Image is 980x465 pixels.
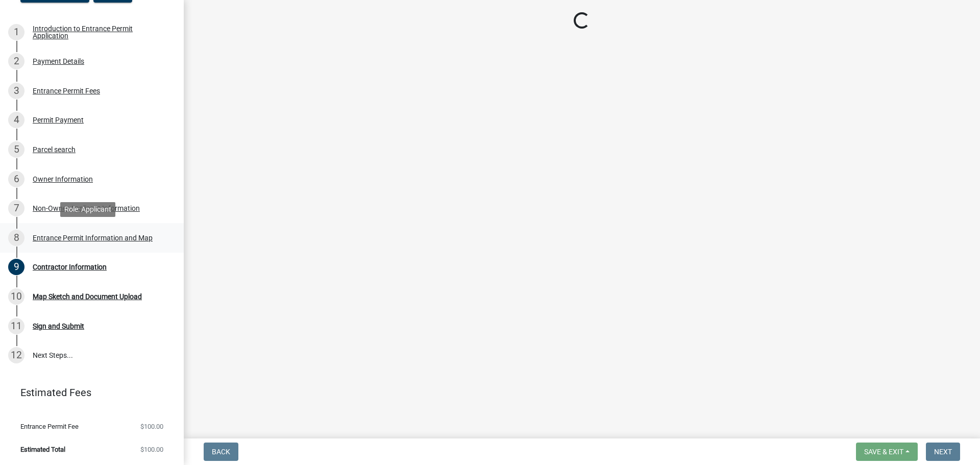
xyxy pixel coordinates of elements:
div: Entrance Permit Fees [33,87,100,94]
div: Permit Payment [33,116,84,124]
button: Next [926,443,960,461]
div: Role: Applicant [60,202,115,217]
button: Save & Exit [856,443,918,461]
span: Next [934,448,952,456]
div: 3 [8,83,24,99]
div: Owner Information [33,176,93,183]
button: Back [204,443,238,461]
span: Back [212,448,230,456]
div: 12 [8,347,24,363]
div: Map Sketch and Document Upload [33,293,142,300]
div: 6 [8,171,24,187]
span: $100.00 [140,446,163,453]
div: Non-Owner Applicant Information [33,205,140,212]
div: 11 [8,318,24,334]
div: Payment Details [33,58,84,65]
div: 4 [8,112,24,128]
span: Save & Exit [864,448,903,456]
div: Entrance Permit Information and Map [33,234,153,241]
div: 1 [8,24,24,40]
a: Estimated Fees [8,382,167,403]
span: Estimated Total [20,446,65,453]
div: 10 [8,288,24,305]
span: Entrance Permit Fee [20,423,79,430]
div: 5 [8,141,24,158]
div: 2 [8,53,24,69]
span: $100.00 [140,423,163,430]
div: 9 [8,259,24,275]
div: 7 [8,200,24,216]
div: Parcel search [33,146,76,153]
div: 8 [8,230,24,246]
div: Sign and Submit [33,323,84,330]
div: Contractor Information [33,263,107,271]
div: Introduction to Entrance Permit Application [33,25,167,39]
